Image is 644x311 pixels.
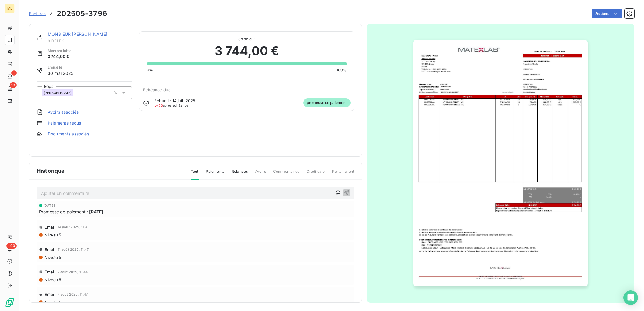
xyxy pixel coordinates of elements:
[154,104,188,107] span: après échéance
[303,98,351,107] span: promesse de paiement
[48,65,74,70] span: Émise le
[307,169,325,179] span: Creditsafe
[10,82,17,88] span: 13
[58,248,89,251] span: 11 août 2025, 11:47
[44,91,72,95] span: [PERSON_NAME]
[147,36,347,42] span: Solde dû :
[48,32,107,37] a: MONSIEUR [PERSON_NAME]
[413,40,588,286] img: invoice_thumbnail
[48,48,72,54] span: Montant initial
[232,169,248,179] span: Relances
[332,169,354,179] span: Portail client
[215,42,279,60] span: 3 744,00 €
[57,8,107,19] h3: 202505-3796
[154,103,163,108] span: J+60
[58,270,88,274] span: 7 août 2025, 11:44
[37,167,65,175] span: Historique
[154,98,195,103] span: Échue le 14 juil. 2025
[45,247,56,252] span: Email
[592,9,622,18] button: Actions
[44,300,61,305] span: Niveau 5
[48,131,89,137] a: Documents associés
[89,209,103,215] span: [DATE]
[5,4,15,13] div: ML
[255,169,266,179] span: Avoirs
[623,290,638,305] div: Open Intercom Messenger
[45,292,56,297] span: Email
[29,11,46,17] a: Factures
[48,54,72,60] span: 3 744,00 €
[58,225,90,229] span: 14 août 2025, 11:43
[206,169,224,179] span: Paiements
[147,67,153,73] span: 0%
[337,67,347,73] span: 100%
[48,38,132,43] span: 01BELFK
[5,298,15,307] img: Logo LeanPay
[273,169,299,179] span: Commentaires
[43,204,55,207] span: [DATE]
[44,277,61,282] span: Niveau 5
[39,209,88,215] span: Promesse de paiement :
[48,109,79,115] a: Avoirs associés
[6,243,17,249] span: +99
[29,11,46,16] span: Factures
[45,269,56,274] span: Email
[143,87,171,92] span: Échéance due
[48,120,81,126] a: Paiements reçus
[48,70,74,76] span: 30 mai 2025
[45,225,56,229] span: Email
[44,232,61,237] span: Niveau 5
[191,169,199,180] span: Tout
[58,293,88,296] span: 4 août 2025, 11:47
[44,255,61,260] span: Niveau 5
[11,70,17,76] span: 1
